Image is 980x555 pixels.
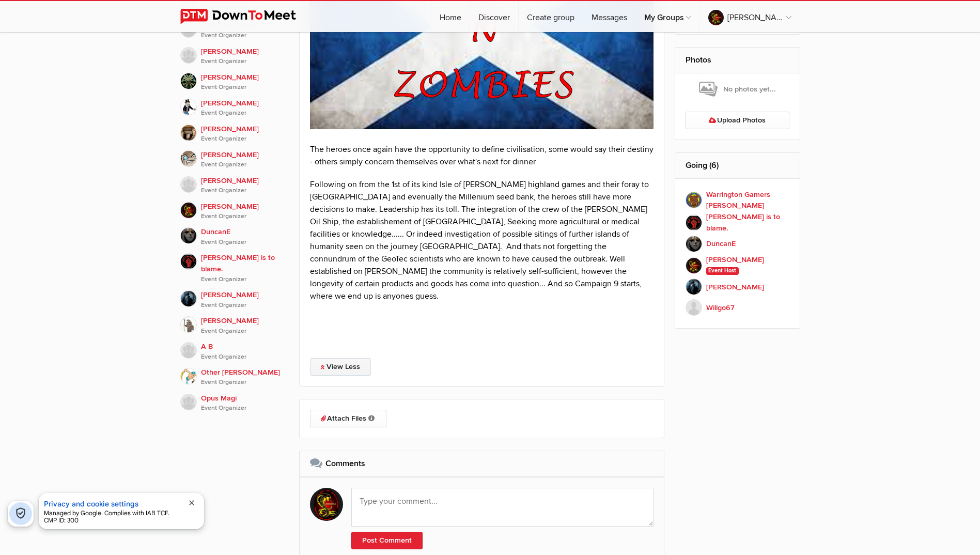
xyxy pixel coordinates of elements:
[180,144,284,170] a: [PERSON_NAME]Event Organizer
[201,327,284,336] i: Event Organizer
[201,393,284,413] span: Opus Magi
[180,388,284,413] a: Opus MagiEvent Organizer
[180,92,284,118] a: [PERSON_NAME]Event Organizer
[180,221,284,247] a: DuncanEEvent Organizer
[201,160,284,169] i: Event Organizer
[180,47,197,64] img: Geordie Sean
[686,211,789,234] a: [PERSON_NAME] is to blame.
[180,73,197,89] img: Mike Horrill
[180,118,284,144] a: [PERSON_NAME]Event Organizer
[686,189,789,211] a: Warrington Gamers [PERSON_NAME]
[201,31,284,40] i: Event Organizer
[180,99,197,115] img: Carl D
[201,352,284,362] i: Event Organizer
[180,362,284,388] a: Other [PERSON_NAME]Event Organizer
[706,189,789,211] b: Warrington Gamers [PERSON_NAME]
[706,302,735,314] b: Willgo67
[686,112,789,129] a: Upload Photos
[310,143,654,168] p: The heroes once again have the opportunity to define civilisation, some would say their destiny -...
[686,276,789,297] a: [PERSON_NAME]
[201,186,284,195] i: Event Organizer
[686,299,702,316] img: Willgo67
[706,254,764,266] b: [PERSON_NAME]
[201,289,284,310] span: [PERSON_NAME]
[201,378,284,387] i: Event Organizer
[470,1,518,32] a: Discover
[180,9,312,24] img: DownToMeet
[686,192,702,208] img: Warrington Gamers Dave
[180,310,284,336] a: [PERSON_NAME]Event Organizer
[201,275,284,284] i: Event Organizer
[180,368,197,384] img: Other Dave
[686,234,789,254] a: DuncanE
[180,394,197,410] img: Opus Magi
[180,202,197,219] img: Jason Bridgeman
[180,284,284,310] a: [PERSON_NAME]Event Organizer
[519,1,583,32] a: Create group
[180,290,197,307] img: Tez McArt
[686,297,789,318] a: Willgo67
[201,57,284,66] i: Event Organizer
[201,301,284,310] i: Event Organizer
[180,342,197,359] img: A B
[310,410,386,427] a: Attach Files
[180,41,284,67] a: [PERSON_NAME]Event Organizer
[180,253,197,270] img: Mark is to blame.
[201,315,284,336] span: [PERSON_NAME]
[201,134,284,144] i: Event Organizer
[201,83,284,92] i: Event Organizer
[706,238,736,250] b: DuncanE
[201,124,284,144] span: [PERSON_NAME]
[201,201,284,222] span: [PERSON_NAME]
[201,109,284,118] i: Event Organizer
[201,98,284,118] span: [PERSON_NAME]
[180,176,197,193] img: Rhys Breare
[706,282,764,293] b: [PERSON_NAME]
[201,367,284,388] span: Other [PERSON_NAME]
[686,236,702,252] img: DuncanE
[180,150,197,167] img: Gary-H
[686,214,702,231] img: Mark is to blame.
[180,227,197,244] img: DuncanE
[201,72,284,92] span: [PERSON_NAME]
[636,1,699,32] a: My Groups
[700,1,800,32] a: [PERSON_NAME]
[180,247,284,284] a: [PERSON_NAME] is to blame.Event Organizer
[351,532,423,549] button: Post Comment
[180,336,284,362] a: A BEvent Organizer
[201,252,284,284] span: [PERSON_NAME] is to blame.
[180,170,284,196] a: [PERSON_NAME]Event Organizer
[201,341,284,362] span: A B
[201,175,284,196] span: [PERSON_NAME]
[706,211,789,234] b: [PERSON_NAME] is to blame.
[686,279,702,295] img: Tez McArt
[583,1,635,32] a: Messages
[310,178,654,302] p: Following on from the 1st of its kind Isle of [PERSON_NAME] highland games and their foray to [GE...
[180,67,284,92] a: [PERSON_NAME]Event Organizer
[201,404,284,413] i: Event Organizer
[180,316,197,333] img: Andy T
[180,125,197,141] img: Ben Jordan
[201,149,284,170] span: [PERSON_NAME]
[686,153,789,178] h2: Going (6)
[201,238,284,247] i: Event Organizer
[201,226,284,247] span: DuncanE
[201,46,284,67] span: [PERSON_NAME]
[699,81,776,98] span: No photos yet...
[686,254,789,276] a: [PERSON_NAME] Event Host
[310,451,654,476] h2: Comments
[686,55,711,65] a: Photos
[180,196,284,222] a: [PERSON_NAME]Event Organizer
[706,267,739,275] span: Event Host
[310,358,371,376] a: View Less
[686,257,702,274] img: Jason Bridgeman
[201,212,284,221] i: Event Organizer
[431,1,470,32] a: Home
